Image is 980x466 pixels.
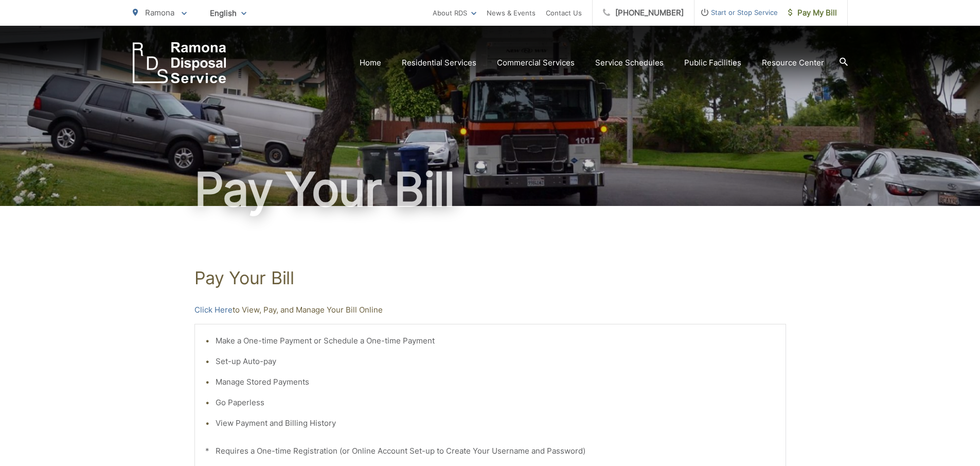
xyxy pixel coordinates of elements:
[133,164,848,215] h1: Pay Your Bill
[205,445,775,457] p: * Requires a One-time Registration (or Online Account Set-up to Create Your Username and Password)
[216,417,775,429] li: View Payment and Billing History
[487,7,536,19] a: News & Events
[216,355,775,368] li: Set-up Auto-pay
[216,335,775,347] li: Make a One-time Payment or Schedule a One-time Payment
[194,304,233,316] a: Click Here
[762,57,824,69] a: Resource Center
[684,57,741,69] a: Public Facilities
[360,57,381,69] a: Home
[145,8,174,18] span: Ramona
[546,7,582,19] a: Contact Us
[202,4,254,22] span: English
[216,376,775,388] li: Manage Stored Payments
[497,57,575,69] a: Commercial Services
[595,57,664,69] a: Service Schedules
[194,304,786,316] p: to View, Pay, and Manage Your Bill Online
[433,7,476,19] a: About RDS
[788,7,837,19] span: Pay My Bill
[133,42,226,83] a: EDCD logo. Return to the homepage.
[216,396,775,409] li: Go Paperless
[402,57,476,69] a: Residential Services
[194,268,786,288] h1: Pay Your Bill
